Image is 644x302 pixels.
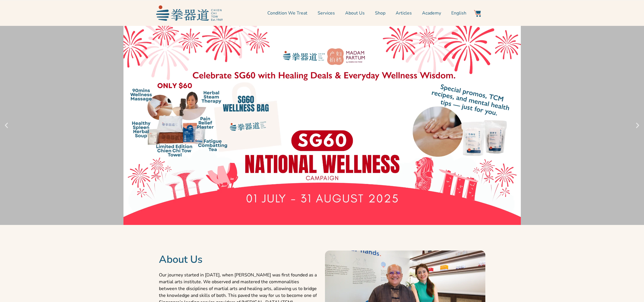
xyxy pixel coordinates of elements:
div: Next slide [634,122,641,129]
a: About Us [345,6,365,20]
a: English [451,6,466,20]
nav: Menu [225,6,467,20]
div: Previous slide [3,122,10,129]
a: Academy [422,6,441,20]
a: Shop [375,6,385,20]
span: English [451,10,466,16]
h2: About Us [159,253,319,266]
a: Services [318,6,335,20]
a: Articles [396,6,412,20]
a: Condition We Treat [267,6,307,20]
